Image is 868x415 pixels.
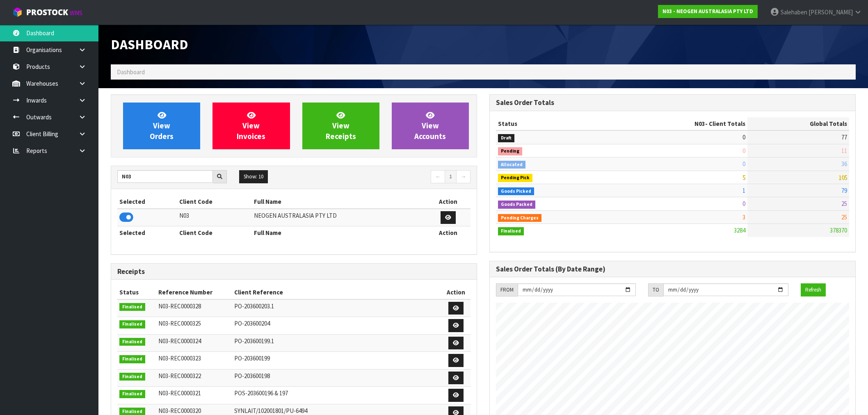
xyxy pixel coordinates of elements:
[496,99,849,107] h3: Sales Order Totals
[252,209,426,226] td: NEOGEN AUSTRALASIA PTY LTD
[252,226,426,239] th: Full Name
[841,147,847,155] span: 11
[234,319,270,327] span: PO-203600204
[414,110,446,141] span: View Accounts
[392,103,469,149] a: ViewAccounts
[177,195,252,208] th: Client Code
[119,303,145,311] span: Finalised
[177,209,252,226] td: N03
[498,227,524,235] span: Finalised
[498,214,541,222] span: Pending Charges
[441,286,471,299] th: Action
[498,134,514,142] span: Draft
[326,110,356,141] span: View Receipts
[612,117,747,130] th: - Client Totals
[234,302,274,310] span: PO-203600203.1
[119,320,145,328] span: Finalised
[498,187,534,196] span: Goods Picked
[496,265,849,273] h3: Sales Order Totals (By Date Range)
[496,283,518,296] div: FROM
[177,226,252,239] th: Client Code
[212,103,290,149] a: ViewInvoices
[234,337,274,345] span: PO-203600199.1
[801,283,826,296] button: Refresh
[841,213,847,221] span: 25
[742,160,745,168] span: 0
[234,372,270,380] span: PO-203600198
[841,187,847,194] span: 79
[742,200,745,207] span: 0
[119,390,145,398] span: Finalised
[158,407,201,415] span: N03-REC0000320
[117,170,213,183] input: Search clients
[841,133,847,141] span: 77
[158,354,201,362] span: N03-REC0000323
[111,36,188,53] span: Dashboard
[841,160,847,168] span: 36
[425,195,471,208] th: Action
[648,283,663,296] div: TO
[742,147,745,155] span: 0
[658,5,758,18] a: N03 - NEOGEN AUSTRALASIA PTY LTD
[119,355,145,363] span: Finalised
[747,117,849,130] th: Global Totals
[119,373,145,381] span: Finalised
[158,337,201,345] span: N03-REC0000324
[498,174,532,182] span: Pending Pick
[498,161,525,169] span: Allocated
[425,226,471,239] th: Action
[694,120,705,128] span: N03
[252,195,426,208] th: Full Name
[158,372,201,380] span: N03-REC0000322
[742,133,745,141] span: 0
[237,110,265,141] span: View Invoices
[742,187,745,194] span: 1
[117,268,471,276] h3: Receipts
[662,8,753,15] strong: N03 - NEOGEN AUSTRALASIA PTY LTD
[838,173,847,181] span: 105
[117,286,156,299] th: Status
[232,286,441,299] th: Client Reference
[239,170,268,183] button: Show: 10
[70,9,82,17] small: WMS
[234,354,270,362] span: PO-203600199
[300,170,471,185] nav: Page navigation
[742,173,745,181] span: 5
[456,170,471,183] a: →
[742,213,745,221] span: 3
[156,286,232,299] th: Reference Number
[150,110,174,141] span: View Orders
[158,389,201,397] span: N03-REC0000321
[830,226,847,234] span: 378370
[302,103,379,149] a: ViewReceipts
[496,117,612,130] th: Status
[781,8,807,16] span: Salehaben
[158,319,201,327] span: N03-REC0000325
[26,7,68,18] span: ProStock
[158,302,201,310] span: N03-REC0000328
[498,147,522,155] span: Pending
[234,389,288,397] span: POS-203600196 & 197
[431,170,445,183] a: ←
[117,226,177,239] th: Selected
[809,8,853,16] span: [PERSON_NAME]
[841,200,847,207] span: 25
[734,226,745,234] span: 3284
[117,68,145,76] span: Dashboard
[119,338,145,346] span: Finalised
[445,170,457,183] a: 1
[12,7,23,17] img: cube-alt.png
[123,103,200,149] a: ViewOrders
[117,195,177,208] th: Selected
[234,407,307,415] span: SYNLAIT/102001801/PU-6494
[498,201,535,209] span: Goods Packed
